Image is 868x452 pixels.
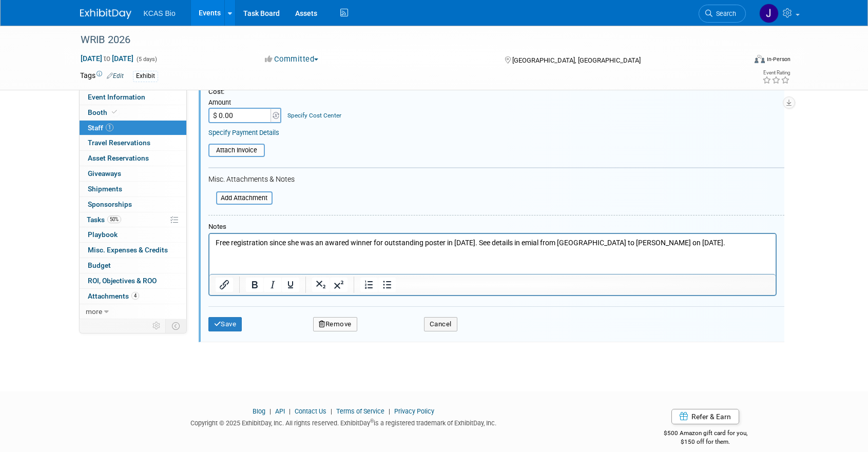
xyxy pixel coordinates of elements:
button: Save [208,317,242,331]
span: Playbook [88,230,118,239]
a: Attachments4 [80,289,186,304]
button: Superscript [330,278,348,292]
sup: ® [370,418,374,424]
span: 4 [131,292,139,300]
div: $150 off for them. [623,438,788,446]
a: Blog [253,407,265,415]
a: Edit [107,72,124,80]
span: | [286,407,293,415]
iframe: Rich Text Area [209,234,776,274]
span: more [86,307,102,316]
a: Refer & Earn [671,409,739,424]
div: Exhibit [133,71,158,82]
div: Cost: [208,88,784,96]
span: Sponsorships [88,200,132,208]
td: Tags [80,70,124,82]
span: [DATE] [DATE] [80,54,134,63]
i: Booth reservation complete [112,109,117,115]
span: ROI, Objectives & ROO [88,277,157,285]
div: Amount [208,99,283,108]
a: Staff1 [80,121,186,135]
a: Specify Cost Center [287,112,341,119]
button: Italic [264,278,281,292]
td: Toggle Event Tabs [165,319,186,332]
a: API [275,407,285,415]
span: [GEOGRAPHIC_DATA], [GEOGRAPHIC_DATA] [512,56,641,64]
button: Insert/edit link [216,278,233,292]
a: Specify Payment Details [208,129,279,136]
a: Search [699,5,746,23]
img: Jason Hannah [759,4,779,23]
span: Search [712,10,736,17]
span: Budget [88,261,111,269]
a: Asset Reservations [80,151,186,166]
div: Misc. Attachments & Notes [208,175,784,184]
span: Booth [88,108,119,116]
span: | [267,407,274,415]
a: Playbook [80,227,186,242]
td: Personalize Event Tab Strip [148,319,166,332]
button: Underline [282,278,299,292]
a: Budget [80,258,186,273]
div: WRIB 2026 [77,31,730,49]
button: Bullet list [378,278,396,292]
a: Event Information [80,90,186,105]
button: Subscript [312,278,330,292]
a: Tasks50% [80,212,186,227]
a: Giveaways [80,166,186,181]
span: 1 [106,124,113,131]
a: Misc. Expenses & Credits [80,243,186,258]
span: KCAS Bio [144,9,176,17]
div: Event Rating [762,70,790,75]
div: Event Format [685,53,791,69]
span: Asset Reservations [88,154,149,162]
a: Terms of Service [336,407,384,415]
a: Contact Us [295,407,326,415]
img: ExhibitDay [80,9,131,19]
div: Copyright © 2025 ExhibitDay, Inc. All rights reserved. ExhibitDay is a registered trademark of Ex... [80,416,608,428]
button: Numbered list [360,278,378,292]
span: Shipments [88,185,122,193]
button: Cancel [424,317,457,331]
span: | [328,407,335,415]
a: more [80,304,186,319]
span: (5 days) [136,56,157,63]
button: Bold [246,278,263,292]
span: Misc. Expenses & Credits [88,246,168,254]
span: | [386,407,393,415]
a: Shipments [80,182,186,196]
span: Attachments [88,292,139,300]
span: Giveaways [88,169,121,178]
a: Booth [80,105,186,120]
span: Event Information [88,93,145,101]
img: Format-Inperson.png [755,55,765,63]
span: Tasks [87,215,121,224]
a: Privacy Policy [394,407,434,415]
a: Sponsorships [80,197,186,212]
span: to [102,54,112,63]
div: In-Person [766,55,790,63]
span: Staff [88,124,113,132]
div: $500 Amazon gift card for you, [623,422,788,446]
a: Travel Reservations [80,135,186,150]
span: 50% [107,215,121,223]
button: Committed [261,54,322,65]
a: ROI, Objectives & ROO [80,273,186,288]
span: Travel Reservations [88,139,150,147]
div: Notes [208,223,777,231]
button: Remove [313,317,357,331]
